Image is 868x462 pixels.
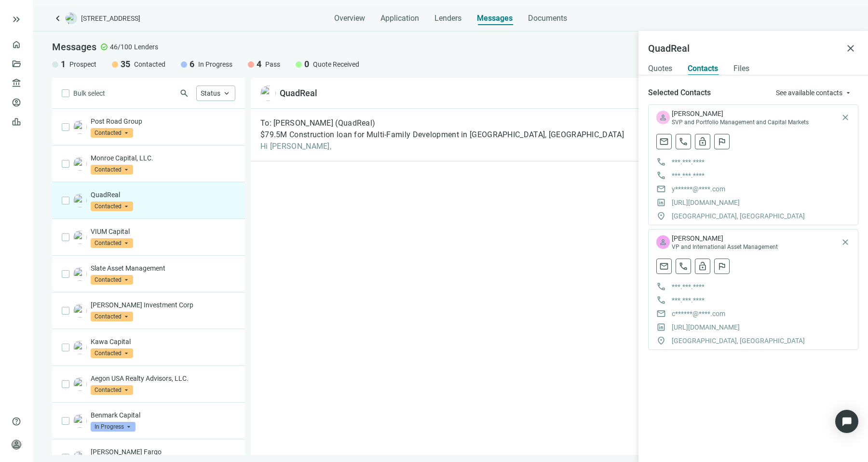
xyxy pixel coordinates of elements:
[659,113,667,122] span: person
[678,261,688,271] span: call
[717,261,727,271] span: flag
[672,233,839,243] p: [PERSON_NAME]
[91,422,136,432] span: In Progress
[73,231,87,244] img: 6ee3760a-6f1b-4357-aff7-af6f64b83111
[733,64,749,73] span: Files
[656,295,666,305] span: call
[656,282,666,291] span: call
[61,58,66,70] span: 1
[257,58,261,70] span: 4
[91,348,133,358] span: Contacted
[672,118,839,126] span: SVP and Portfolio Management and Capital Markets
[656,171,666,180] span: call
[91,165,133,174] span: Contacted
[52,13,64,24] span: keyboard_arrow_left
[91,337,235,346] p: Kawa Capital
[656,259,672,274] button: mail
[380,14,419,23] span: Application
[91,227,235,236] p: VIUM Capital
[66,13,77,24] img: deal-logo
[73,88,105,99] span: Bulk select
[73,414,87,428] img: 5382ba3c-8743-47de-bb51-099eafc9ddbe
[672,109,839,118] p: [PERSON_NAME]
[768,85,858,101] button: See available contactsarrow_drop_down
[528,14,567,23] span: Documents
[672,198,740,207] a: [URL][DOMAIN_NAME]
[280,87,317,99] div: QuadReal
[198,59,232,69] span: In Progress
[265,59,280,69] span: Pass
[91,312,133,321] span: Contacted
[260,130,624,140] span: $79.5M Construction loan for Multi-Family Development in [GEOGRAPHIC_DATA], [GEOGRAPHIC_DATA]
[73,120,87,134] img: 7f271ad8-edc1-4fbf-8106-35f70ef50833
[656,211,666,221] span: location_on
[844,89,852,97] span: arrow_drop_down
[12,440,21,449] span: person
[73,377,87,391] img: a69f3eab-5229-4df6-b840-983cd4e2be87
[69,59,96,69] span: Prospect
[835,410,858,433] div: Open Intercom Messenger
[260,118,375,128] span: To: [PERSON_NAME] (QuadReal)
[313,59,359,69] span: Quote Received
[134,42,158,52] span: Lenders
[843,41,858,56] button: close
[12,78,18,88] span: account_balance
[648,43,690,54] h5: QuadReal
[81,14,140,23] span: [STREET_ADDRESS]
[73,267,87,281] img: 9cb24783-a1cc-4723-ab89-8e9c4b5aa250
[676,134,691,149] button: call
[477,14,513,23] span: Messages
[260,86,276,101] img: d8282fbd-26e6-4247-917b-e19fa39d5652
[656,157,666,167] span: call
[91,190,235,200] p: QuadReal
[648,88,711,97] span: Selected Contacts
[841,237,850,247] button: close
[91,374,235,383] p: Aegon USA Realty Advisors, LLC.
[134,59,165,69] span: Contacted
[678,137,688,146] span: call
[179,88,189,98] span: search
[659,137,669,146] span: mail
[222,89,231,98] span: keyboard_arrow_up
[698,261,707,271] span: lock_open
[672,211,805,221] span: [GEOGRAPHIC_DATA], [GEOGRAPHIC_DATA]
[190,58,194,70] span: 6
[91,128,133,138] span: Contacted
[434,14,461,23] span: Lenders
[91,410,235,420] p: Benmark Capital
[717,137,727,146] span: flag
[91,385,133,395] span: Contacted
[12,417,21,426] span: help
[659,238,667,246] span: person
[776,89,842,97] span: See available contacts
[845,43,856,54] span: close
[841,113,850,122] button: close
[110,42,132,52] span: 46/100
[91,263,235,273] p: Slate Asset Management
[11,14,22,25] button: keyboard_double_arrow_right
[334,14,365,23] span: Overview
[73,341,87,354] img: c02bef39-f7bb-4c1c-ae10-c94329e54296
[656,309,666,318] span: mail
[91,116,235,126] p: Post Road Group
[656,184,666,194] span: mail
[695,134,710,149] button: lock_open
[688,64,718,73] span: Contacts
[656,336,666,346] span: location_on
[201,89,220,97] span: Status
[304,58,309,70] span: 0
[714,259,730,274] button: flag
[91,238,133,248] span: Contacted
[672,322,740,332] a: [URL][DOMAIN_NAME]
[100,43,108,51] span: check_circle
[648,64,672,73] span: Quotes
[698,137,707,146] span: lock_open
[73,304,87,318] img: 74b5f3a1-529e-41c8-b8fa-2d84dd977de2
[695,259,710,274] button: lock_open
[121,58,130,70] span: 35
[714,134,730,149] button: flag
[73,194,87,207] img: d8282fbd-26e6-4247-917b-e19fa39d5652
